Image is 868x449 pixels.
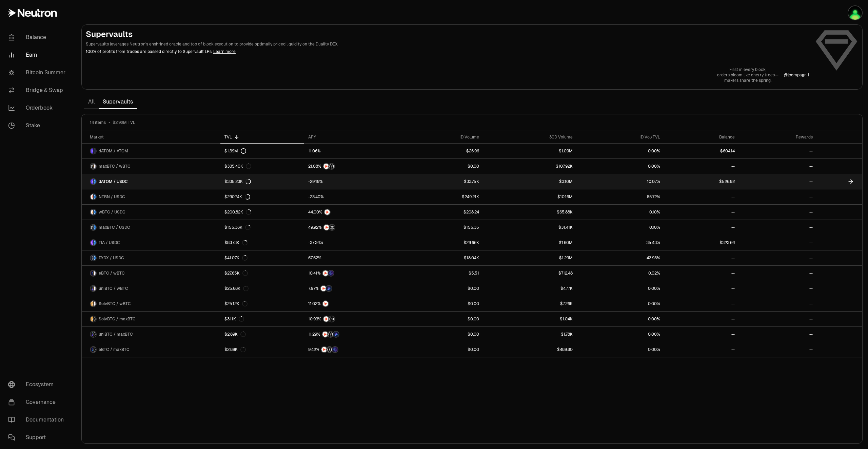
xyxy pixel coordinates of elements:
[483,174,576,189] a: $3.10M
[577,144,664,158] a: 0.00%
[739,342,817,357] a: --
[398,281,483,296] a: $0.00
[577,266,664,281] a: 0.02%
[577,342,664,357] a: 0.00%
[91,225,93,230] img: maxBTC Logo
[483,144,576,158] a: $1.09M
[327,347,332,352] img: Structured Points
[328,270,334,276] img: EtherFi Points
[99,95,137,109] a: Supervaults
[664,266,739,281] a: --
[91,270,93,276] img: eBTC Logo
[717,72,778,78] p: orders bloom like cherry trees—
[3,117,73,134] a: Stake
[321,347,327,352] img: NTRN
[220,205,304,220] a: $200.82K
[94,194,96,200] img: USDC Logo
[224,332,246,337] div: $2.89K
[99,286,128,291] span: uniBTC / wBTC
[220,189,304,204] a: $290.74K
[224,270,248,276] div: $27.65K
[3,46,73,64] a: Earn
[577,189,664,204] a: 85.72%
[329,225,335,230] img: Structured Points
[82,281,220,296] a: uniBTC LogowBTC LogouniBTC / wBTC
[577,220,664,235] a: 0.10%
[483,342,576,357] a: $489.80
[739,159,817,174] a: --
[82,296,220,311] a: SolvBTC LogowBTC LogoSolvBTC / wBTC
[224,164,251,169] div: $335.40K
[82,159,220,174] a: maxBTC LogowBTC LogomaxBTC / wBTC
[91,286,93,291] img: uniBTC Logo
[483,250,576,265] a: $1.29M
[664,342,739,357] a: --
[304,327,398,342] a: NTRNStructured PointsBedrock Diamonds
[664,312,739,326] a: --
[664,174,739,189] a: $526.92
[82,327,220,342] a: uniBTC LogomaxBTC LogouniBTC / maxBTC
[329,164,334,169] img: Structured Points
[224,301,248,306] div: $25.12K
[99,179,128,184] span: dATOM / USDC
[308,331,394,338] button: NTRNStructured PointsBedrock Diamonds
[326,286,332,291] img: Bedrock Diamonds
[322,332,328,337] img: NTRN
[664,250,739,265] a: --
[577,159,664,174] a: 0.00%
[398,327,483,342] a: $0.00
[224,179,251,184] div: $335.23K
[483,266,576,281] a: $712.48
[577,205,664,220] a: 0.10%
[94,148,96,154] img: ATOM Logo
[398,296,483,311] a: $0.00
[94,255,96,261] img: USDC Logo
[3,429,73,446] a: Support
[739,205,817,220] a: --
[224,316,244,322] div: $3.11K
[577,235,664,250] a: 35.43%
[739,235,817,250] a: --
[3,29,73,46] a: Balance
[739,220,817,235] a: --
[483,189,576,204] a: $10.16M
[220,296,304,311] a: $25.12K
[398,205,483,220] a: $208.24
[220,174,304,189] a: $335.23K
[99,225,130,230] span: maxBTC / USDC
[220,250,304,265] a: $41.07K
[664,327,739,342] a: --
[483,327,576,342] a: $1.78K
[90,134,216,140] div: Market
[224,209,251,215] div: $200.82K
[483,220,576,235] a: $31.41K
[717,67,778,83] a: First in every block,orders bloom like cherry trees—makers share the spring.
[398,220,483,235] a: $155.35
[94,286,96,291] img: wBTC Logo
[94,179,96,184] img: USDC Logo
[91,164,93,169] img: maxBTC Logo
[99,332,133,337] span: uniBTC / maxBTC
[94,347,96,352] img: maxBTC Logo
[664,235,739,250] a: $323.66
[224,194,250,200] div: $290.74K
[739,312,817,326] a: --
[483,281,576,296] a: $4.77K
[3,81,73,99] a: Bridge & Swap
[224,148,246,154] div: $1.39M
[94,270,96,276] img: wBTC Logo
[220,220,304,235] a: $155.36K
[94,332,96,337] img: maxBTC Logo
[664,189,739,204] a: --
[308,346,394,353] button: NTRNStructured PointsEtherFi Points
[86,49,809,55] p: 100% of profits from trades are passed directly to Supervault LPs.
[220,235,304,250] a: $83.73K
[3,64,73,81] a: Bitcoin Summer
[333,332,339,337] img: Bedrock Diamonds
[743,134,813,140] div: Rewards
[577,312,664,326] a: 0.00%
[739,266,817,281] a: --
[99,240,120,245] span: TIA / USDC
[94,164,96,169] img: wBTC Logo
[739,250,817,265] a: --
